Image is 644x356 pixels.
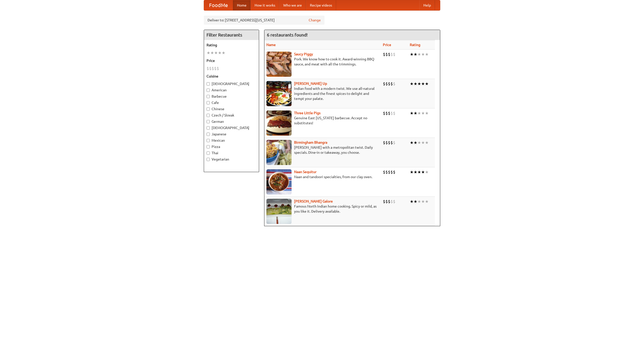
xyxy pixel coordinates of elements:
[417,169,421,175] li: ★
[294,170,316,174] a: Naan Sequitur
[385,140,388,145] li: $
[385,81,388,87] li: $
[417,81,421,87] li: ★
[385,169,388,175] li: $
[207,132,256,137] label: Japanese
[393,199,395,204] li: $
[204,30,259,40] h4: Filter Restaurants
[207,126,210,130] input: [DEMOGRAPHIC_DATA]
[218,50,222,56] li: ★
[207,151,210,155] input: Thai
[393,81,395,87] li: $
[207,89,210,92] input: American
[294,111,320,115] a: Three Little Pigs
[390,81,393,87] li: $
[266,115,379,126] p: Genuine East [US_STATE] barbecue. Accept no substitutes!
[217,66,219,71] li: $
[393,110,395,116] li: $
[417,52,421,57] li: ★
[207,113,256,118] label: Czech / Slovak
[294,140,327,144] b: Birmingham Bhangra
[207,95,210,98] input: Barbecue
[383,169,385,175] li: $
[425,110,429,116] li: ★
[207,133,210,136] input: Japanese
[419,0,435,10] a: Help
[388,52,390,57] li: $
[233,0,251,10] a: Home
[385,199,388,204] li: $
[294,82,327,86] a: [PERSON_NAME] Up
[207,139,210,142] input: Mexican
[207,119,256,124] label: German
[390,199,393,204] li: $
[214,66,217,71] li: $
[425,52,429,57] li: ★
[266,57,379,67] p: Pork. We know how to cook it. Award-winning BBQ sauce, and meat with all the trimmings.
[207,107,210,111] input: Chinese
[204,16,325,25] div: Deliver to: [STREET_ADDRESS][US_STATE]
[390,52,393,57] li: $
[212,66,214,71] li: $
[207,150,256,155] label: Thai
[266,204,379,214] p: Famous North Indian home cooking. Spicy or mild, as you like it. Delivery available.
[207,120,210,123] input: German
[266,43,276,47] a: Name
[207,50,210,56] li: ★
[266,199,292,224] img: currygalore.jpg
[390,140,393,145] li: $
[207,125,256,130] label: [DEMOGRAPHIC_DATA]
[421,199,425,204] li: ★
[207,66,209,71] li: $
[414,140,417,145] li: ★
[207,138,256,143] label: Mexican
[393,140,395,145] li: $
[309,18,321,23] a: Change
[385,52,388,57] li: $
[207,82,210,86] input: [DEMOGRAPHIC_DATA]
[414,81,417,87] li: ★
[414,52,417,57] li: ★
[417,110,421,116] li: ★
[207,94,256,99] label: Barbecue
[251,0,279,10] a: How it works
[390,110,393,116] li: $
[306,0,336,10] a: Recipe videos
[421,110,425,116] li: ★
[410,43,420,47] a: Rating
[414,110,417,116] li: ★
[266,174,379,179] p: Naan and tandoori specialties, from our clay oven.
[390,169,393,175] li: $
[421,81,425,87] li: ★
[294,52,313,56] b: Saucy Piggy
[414,199,417,204] li: ★
[207,43,256,48] h5: Rating
[207,106,256,111] label: Chinese
[207,74,256,79] h5: Cuisine
[294,199,333,203] b: [PERSON_NAME] Galore
[207,58,256,63] h5: Price
[207,157,256,162] label: Vegetarian
[266,169,292,194] img: naansequitur.jpg
[410,140,414,145] li: ★
[266,86,379,101] p: Indian food with a modern twist. We use all-natural ingredients and the finest spices to delight ...
[425,199,429,204] li: ★
[417,199,421,204] li: ★
[410,81,414,87] li: ★
[207,145,210,148] input: Pizza
[266,110,292,136] img: littlepigs.jpg
[266,145,379,155] p: [PERSON_NAME] with a metropolitan twist. Daily specials. Dine-in or takeaway, you choose.
[222,50,225,56] li: ★
[425,169,429,175] li: ★
[207,100,256,105] label: Cafe
[385,110,388,116] li: $
[421,52,425,57] li: ★
[425,140,429,145] li: ★
[410,169,414,175] li: ★
[410,52,414,57] li: ★
[410,199,414,204] li: ★
[421,169,425,175] li: ★
[207,114,210,117] input: Czech / Slovak
[207,158,210,161] input: Vegetarian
